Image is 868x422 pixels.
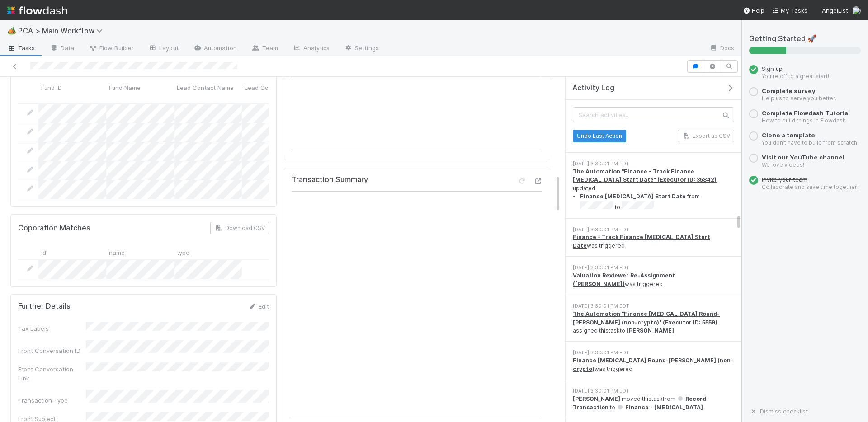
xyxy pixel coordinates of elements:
[18,302,71,311] h5: Further Details
[573,168,734,212] div: updated:
[573,395,706,410] span: Record Transaction
[573,233,734,250] div: was triggered
[38,245,106,259] div: id
[285,42,337,56] a: Analytics
[573,395,734,412] div: moved this task from to
[762,117,847,124] small: How to build things in Flowdash.
[762,176,807,183] a: Invite your team
[580,193,686,200] strong: Finance [MEDICAL_DATA] Start Date
[749,34,861,43] h5: Getting Started 🚀
[7,27,16,34] span: 🏕️
[762,139,859,146] small: You don’t have to build from scratch.
[210,222,269,234] button: Download CSV
[573,349,734,356] div: [DATE] 3:30:01 PM EDT
[772,7,807,14] span: My Tasks
[678,129,734,142] button: Export as CSV
[292,175,368,184] h5: Transaction Summary
[141,42,186,56] a: Layout
[573,160,734,168] div: [DATE] 3:30:01 PM EDT
[762,65,783,72] span: Sign up
[7,43,35,52] span: Tasks
[244,42,285,56] a: Team
[337,42,386,56] a: Settings
[762,73,829,80] small: You’re off to a great start!
[573,226,734,234] div: [DATE] 3:30:01 PM EDT
[18,224,90,233] h5: Coporation Matches
[106,80,174,103] div: Fund Name
[573,387,734,395] div: [DATE] 3:30:01 PM EDT
[573,310,720,325] a: The Automation "Finance [MEDICAL_DATA] Round-[PERSON_NAME] (non-crypto)" (Executor ID: 5559)
[617,404,703,411] span: Finance - [MEDICAL_DATA]
[38,80,106,103] div: Fund ID
[573,356,734,373] div: was triggered
[81,42,141,56] a: Flow Builder
[573,168,717,183] a: The Automation "Finance - Track Finance [MEDICAL_DATA] Start Date" (Executor ID: 35842)
[42,42,81,56] a: Data
[822,7,848,14] span: AngelList
[743,6,764,15] div: Help
[762,154,844,161] a: Visit our YouTube channel
[762,95,836,102] small: Help us to serve you better.
[106,245,174,259] div: name
[580,192,734,211] li: from to
[174,80,242,103] div: Lead Contact Name
[762,183,859,190] small: Collaborate and save time together!
[242,80,310,103] div: Lead Contact Email
[7,3,67,18] img: logo-inverted-e16ddd16eac7371096b0.svg
[573,129,626,142] button: Undo Last Action
[573,264,734,272] div: [DATE] 3:30:01 PM EDT
[18,365,86,383] div: Front Conversation Link
[174,245,242,259] div: type
[762,161,804,168] small: We love videos!
[89,43,134,52] span: Flow Builder
[18,346,86,355] div: Front Conversation ID
[248,303,269,310] a: Edit
[702,42,741,56] a: Docs
[18,324,86,333] div: Tax Labels
[572,84,614,93] span: Activity Log
[573,357,733,372] a: Finance [MEDICAL_DATA] Round-[PERSON_NAME] (non-crypto)
[18,26,107,35] span: PCA > Main Workflow
[186,42,244,56] a: Automation
[573,272,675,287] a: Valuation Reviewer Re-Assignment ([PERSON_NAME])
[573,302,734,310] div: [DATE] 3:30:01 PM EDT
[762,131,815,139] a: Clone a template
[852,6,861,15] img: avatar_2898ad1f-ea2e-452c-b8f6-739e10f1dc7d.png
[573,272,734,288] div: was triggered
[762,87,816,94] a: Complete survey
[627,327,674,334] strong: [PERSON_NAME]
[573,310,734,335] div: assigned this task to
[573,234,710,249] a: Finance - Track Finance [MEDICAL_DATA] Start Date
[573,107,734,122] input: Search activities...
[749,408,808,415] a: Dismiss checklist
[18,396,86,405] div: Transaction Type
[762,109,850,117] a: Complete Flowdash Tutorial
[573,395,620,402] strong: [PERSON_NAME]
[772,6,807,15] a: My Tasks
